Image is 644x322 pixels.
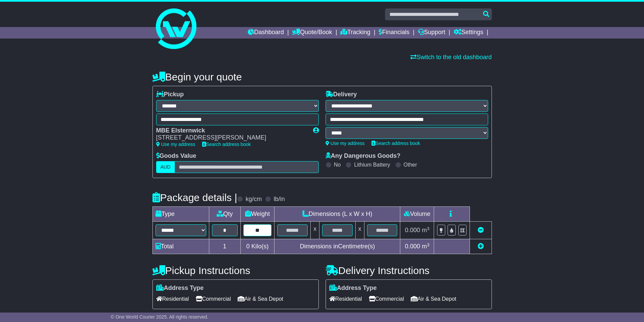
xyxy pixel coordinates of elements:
[156,142,195,147] a: Use my address
[248,27,284,39] a: Dashboard
[209,239,240,254] td: 1
[152,192,237,203] h4: Package details |
[329,294,362,304] span: Residential
[275,239,400,254] td: Dimensions in Centimetre(s)
[410,54,492,60] a: Switch to the old dashboard
[372,141,420,146] a: Search address book
[156,134,306,142] div: [STREET_ADDRESS][PERSON_NAME]
[418,27,445,39] a: Support
[292,27,332,39] a: Quote/Book
[156,294,189,304] span: Residential
[326,265,492,276] h4: Delivery Instructions
[478,243,484,250] a: Add new item
[240,207,275,222] td: Weight
[427,242,430,247] sup: 3
[334,162,341,168] label: No
[156,127,306,134] div: MBE Elsternwick
[379,27,409,39] a: Financials
[411,294,456,304] span: Air & Sea Depot
[156,161,175,173] label: AUD
[156,284,204,292] label: Address Type
[246,243,249,250] span: 0
[202,142,251,147] a: Search address book
[209,207,240,222] td: Qty
[404,162,417,168] label: Other
[329,284,377,292] label: Address Type
[245,196,262,203] label: kg/cm
[156,152,196,160] label: Goods Value
[311,222,319,239] td: x
[326,152,401,160] label: Any Dangerous Goods?
[422,227,430,233] span: m
[152,239,209,254] td: Total
[152,207,209,222] td: Type
[152,265,319,276] h4: Pickup Instructions
[273,196,285,203] label: lb/in
[238,294,283,304] span: Air & Sea Depot
[427,226,430,231] sup: 3
[196,294,231,304] span: Commercial
[354,162,390,168] label: Lithium Battery
[326,141,365,146] a: Use my address
[355,222,364,239] td: x
[156,91,184,98] label: Pickup
[340,27,370,39] a: Tracking
[400,207,434,222] td: Volume
[326,91,357,98] label: Delivery
[405,227,420,233] span: 0.000
[422,243,430,250] span: m
[405,243,420,250] span: 0.000
[454,27,483,39] a: Settings
[369,294,404,304] span: Commercial
[111,314,209,320] span: © One World Courier 2025. All rights reserved.
[152,71,492,82] h4: Begin your quote
[240,239,275,254] td: Kilo(s)
[478,227,484,233] a: Remove this item
[275,207,400,222] td: Dimensions (L x W x H)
